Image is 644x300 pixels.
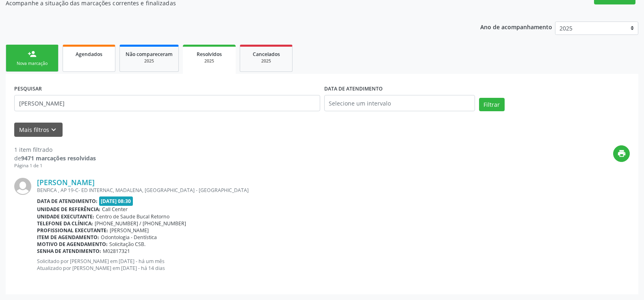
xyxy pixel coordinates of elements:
input: Nome, código do beneficiário ou CPF [14,95,320,111]
span: Solicitação CSB. [109,241,145,248]
div: Nova marcação [12,60,52,67]
i: print [617,149,626,158]
label: DATA DE ATENDIMENTO [324,82,383,95]
span: Odontologia - Dentística [101,234,157,241]
span: [PERSON_NAME] [110,227,149,234]
div: person_add [28,50,37,58]
span: [PHONE_NUMBER] / [PHONE_NUMBER] [95,220,186,227]
b: Motivo de agendamento: [37,241,108,248]
span: Cancelados [253,51,280,58]
div: 2025 [189,58,230,64]
button: print [613,145,630,162]
b: Unidade de referência: [37,206,100,213]
span: Resolvidos [197,51,222,58]
a: [PERSON_NAME] [37,178,95,187]
div: 1 item filtrado [14,145,96,154]
span: [DATE] 08:30 [99,196,133,206]
b: Telefone da clínica: [37,220,93,227]
span: Agendados [76,51,102,58]
button: Filtrar [479,98,505,112]
div: BENFICA , AP 19-C- ED INTERNAC, MADALENA, [GEOGRAPHIC_DATA] - [GEOGRAPHIC_DATA] [37,187,630,194]
img: img [14,178,31,195]
span: Call Center [102,206,128,213]
b: Unidade executante: [37,213,94,220]
p: Ano de acompanhamento [480,22,552,32]
b: Item de agendamento: [37,234,99,241]
b: Profissional executante: [37,227,108,234]
span: M02817321 [103,248,130,255]
label: PESQUISAR [14,82,42,95]
div: Página 1 de 1 [14,162,96,169]
div: 2025 [126,58,173,64]
i: keyboard_arrow_down [49,125,58,134]
b: Senha de atendimento: [37,248,101,255]
button: Mais filtroskeyboard_arrow_down [14,123,63,137]
b: Data de atendimento: [37,198,98,205]
span: Centro de Saude Bucal Retorno [96,213,169,220]
input: Selecione um intervalo [324,95,475,111]
strong: 9471 marcações resolvidas [21,154,96,162]
p: Solicitado por [PERSON_NAME] em [DATE] - há um mês Atualizado por [PERSON_NAME] em [DATE] - há 14... [37,258,630,272]
div: 2025 [246,58,286,64]
div: de [14,154,96,162]
span: Não compareceram [126,51,173,58]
